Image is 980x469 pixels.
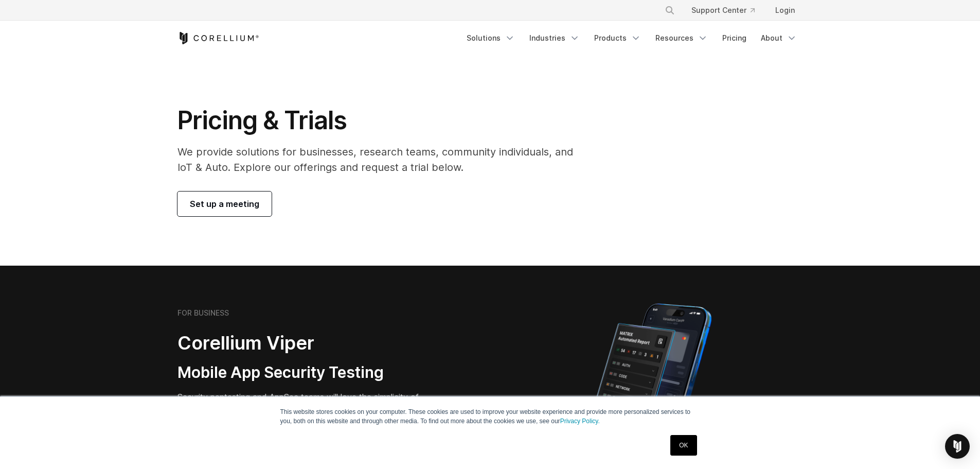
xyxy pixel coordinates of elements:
[460,29,803,47] div: Navigation Menu
[588,29,647,47] a: Products
[177,363,441,383] h3: Mobile App Security Testing
[177,308,229,318] h6: FOR BUSINESS
[945,434,970,459] div: Open Intercom Messenger
[683,1,763,20] a: Support Center
[767,1,803,20] a: Login
[177,391,441,428] p: Security pentesting and AppSec teams will love the simplicity of automated report generation comb...
[560,418,600,425] a: Privacy Policy.
[755,29,803,47] a: About
[177,32,259,44] a: Corellium Home
[649,29,714,47] a: Resources
[523,29,586,47] a: Industries
[652,1,803,20] div: Navigation Menu
[177,332,441,355] h2: Corellium Viper
[177,144,587,175] p: We provide solutions for businesses, research teams, community individuals, and IoT & Auto. Explo...
[661,1,679,20] button: Search
[177,105,587,136] h1: Pricing & Trials
[460,29,521,47] a: Solutions
[670,435,697,456] a: OK
[280,407,700,426] p: This website stores cookies on your computer. These cookies are used to improve your website expe...
[177,192,272,216] a: Set up a meeting
[716,29,753,47] a: Pricing
[190,198,259,210] span: Set up a meeting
